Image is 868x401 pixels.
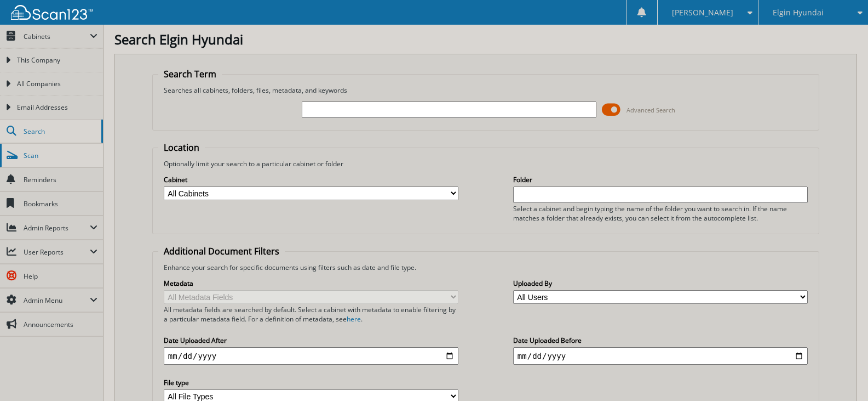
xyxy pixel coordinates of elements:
[158,142,205,154] legend: Location
[24,127,96,136] span: Search
[24,175,97,184] span: Reminders
[513,175,808,184] label: Folder
[773,9,824,16] span: Elgin Hyundai
[158,159,813,168] div: Optionally limit your search to a particular cabinet or folder
[158,86,813,95] div: Searches all cabinets, folders, files, metadata, and keywords
[158,263,813,272] div: Enhance your search for specific documents using filters such as date and file type.
[17,55,97,65] span: This Company
[672,9,733,16] span: [PERSON_NAME]
[24,32,90,41] span: Cabinets
[24,247,90,257] span: User Reports
[164,305,458,324] div: All metadata fields are searched by default. Select a cabinet with metadata to enable filtering b...
[17,79,97,89] span: All Companies
[347,314,361,324] a: here
[813,348,868,401] iframe: Chat Widget
[626,106,675,114] span: Advanced Search
[164,336,458,345] label: Date Uploaded After
[158,245,285,257] legend: Additional Document Filters
[24,272,97,281] span: Help
[513,336,808,345] label: Date Uploaded Before
[158,68,222,80] legend: Search Term
[513,279,808,288] label: Uploaded By
[24,151,97,160] span: Scan
[114,30,857,48] h1: Search Elgin Hyundai
[24,199,97,208] span: Bookmarks
[164,347,458,365] input: start
[11,5,93,20] img: scan123-logo-white.svg
[17,103,97,112] span: Email Addresses
[513,347,808,365] input: end
[24,296,90,305] span: Admin Menu
[164,175,458,184] label: Cabinet
[24,320,97,329] span: Announcements
[513,204,808,223] div: Select a cabinet and begin typing the name of the folder you want to search in. If the name match...
[164,279,458,288] label: Metadata
[164,378,458,387] label: File type
[24,223,90,233] span: Admin Reports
